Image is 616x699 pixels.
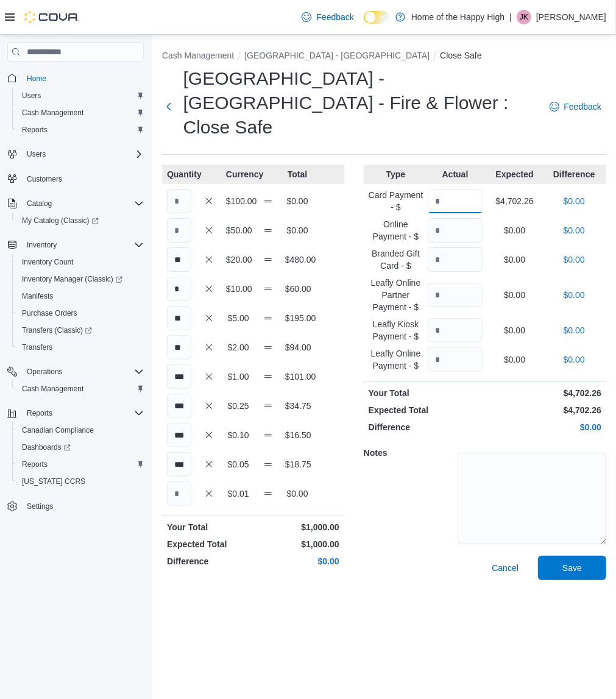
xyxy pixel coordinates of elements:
p: $18.75 [285,458,310,470]
span: Users [22,147,144,161]
span: Reports [17,122,144,137]
h1: [GEOGRAPHIC_DATA] - [GEOGRAPHIC_DATA] - Fire & Flower : Close Safe [183,66,537,140]
span: Settings [22,499,144,514]
span: Users [22,91,41,101]
a: Purchase Orders [17,306,82,321]
p: Quantity [167,168,191,180]
p: $0.00 [487,421,601,433]
button: Reports [22,406,57,420]
span: Inventory Count [22,257,74,267]
input: Quantity [167,481,191,506]
p: $0.25 [226,400,250,412]
span: Canadian Compliance [17,423,144,438]
button: Close Safe [440,51,481,60]
span: Dashboards [22,442,71,452]
button: Reports [2,405,149,422]
p: Card Payment - $ [369,189,423,213]
a: My Catalog (Classic) [12,212,149,229]
p: $4,702.26 [487,404,601,416]
p: Type [369,168,423,180]
span: Reports [17,457,144,472]
a: Users [17,88,46,103]
p: $4,702.26 [487,195,542,207]
nav: An example of EuiBreadcrumbs [162,49,606,64]
a: Reports [17,457,52,472]
span: Inventory Count [17,255,144,269]
button: Reports [12,456,149,473]
button: Next [162,94,176,119]
a: Inventory Manager (Classic) [17,272,127,286]
a: Inventory Manager (Classic) [12,271,149,288]
input: Quantity [167,364,191,389]
p: $1,000.00 [255,521,339,533]
button: Inventory [2,236,149,254]
button: Inventory Count [12,254,149,271]
a: Feedback [297,5,358,29]
span: Home [22,70,144,85]
p: [PERSON_NAME] [536,10,606,24]
p: $480.00 [285,254,310,266]
a: Manifests [17,289,58,303]
a: Cash Management [17,105,88,120]
p: $0.00 [487,224,542,236]
p: $0.00 [547,254,601,266]
input: Quantity [167,452,191,477]
span: Dashboards [17,440,144,455]
a: Reports [17,122,52,137]
button: Save [538,556,606,580]
button: Users [2,146,149,163]
p: $1,000.00 [255,538,339,550]
p: $60.00 [285,283,310,295]
p: Your Total [369,387,483,399]
span: Catalog [22,196,144,211]
span: Transfers [22,342,52,352]
h5: Notes [364,441,455,465]
p: $0.00 [547,195,601,207]
p: Leafly Online Partner Payment - $ [369,277,423,313]
span: My Catalog (Classic) [17,213,144,228]
p: Home of the Happy High [411,10,504,24]
span: Cash Management [17,381,144,396]
p: Expected Total [167,538,250,550]
button: Users [22,147,51,161]
p: $0.10 [226,429,250,441]
span: Transfers (Classic) [22,325,92,335]
button: Purchase Orders [12,305,149,322]
button: Cash Management [162,51,234,60]
p: $10.00 [226,283,250,295]
p: $0.00 [487,353,542,366]
span: Transfers [17,340,144,355]
a: Transfers (Classic) [12,322,149,339]
span: Purchase Orders [17,306,144,321]
span: Inventory [22,238,144,252]
p: $34.75 [285,400,310,412]
span: Cash Management [22,384,83,394]
p: $0.00 [487,324,542,336]
span: Operations [22,364,144,379]
input: Quantity [428,218,483,243]
p: $0.00 [285,488,310,500]
button: Catalog [22,196,57,211]
input: Dark Mode [364,11,389,24]
input: Quantity [428,283,483,307]
p: $0.01 [226,488,250,500]
span: Save [562,562,582,574]
nav: Complex example [7,64,144,547]
p: Leafly Kiosk Payment - $ [369,318,423,342]
input: Quantity [167,394,191,418]
span: Inventory [27,240,57,250]
p: $20.00 [226,254,250,266]
p: $0.00 [285,224,310,236]
button: Cancel [487,556,523,580]
button: Canadian Compliance [12,422,149,439]
p: $0.00 [285,195,310,207]
span: Canadian Compliance [22,425,94,435]
a: Canadian Compliance [17,423,99,438]
p: Currency [226,168,250,180]
p: $0.00 [547,324,601,336]
p: $0.00 [487,289,542,301]
button: Operations [2,363,149,380]
p: $50.00 [226,224,250,236]
button: Customers [2,170,149,188]
p: $0.00 [487,254,542,266]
